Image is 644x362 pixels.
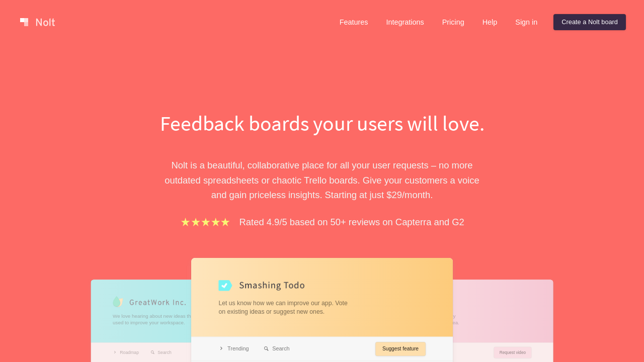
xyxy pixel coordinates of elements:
[239,215,464,229] p: Rated 4.9/5 based on 50+ reviews on Capterra and G2
[180,216,231,228] img: stars.b067e34983.png
[148,109,496,138] h1: Feedback boards your users will love.
[474,14,506,30] a: Help
[507,14,545,30] a: Sign in
[553,14,626,30] a: Create a Nolt board
[332,14,376,30] a: Features
[148,158,496,202] p: Nolt is a beautiful, collaborative place for all your user requests – no more outdated spreadshee...
[378,14,432,30] a: Integrations
[434,14,472,30] a: Pricing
